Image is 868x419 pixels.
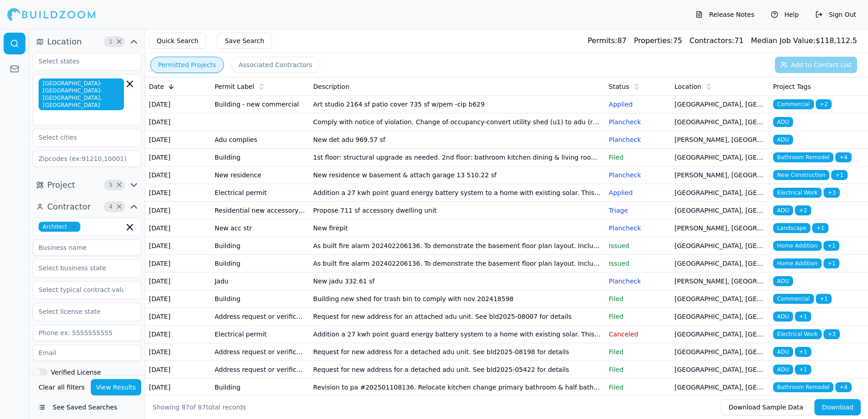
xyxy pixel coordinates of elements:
div: Showing of total records [153,403,246,412]
p: Filed [609,312,667,321]
span: ADU [773,135,793,145]
td: Comply with notice of violation. Change of occupancy-convert utility shed (u1) to adu (r3) 242 sq... [310,113,605,131]
div: 71 [690,35,744,46]
span: [GEOGRAPHIC_DATA]-[GEOGRAPHIC_DATA]-[GEOGRAPHIC_DATA], [GEOGRAPHIC_DATA] [39,78,124,110]
span: 5 [106,180,115,190]
p: Filed [609,294,667,303]
button: Download [814,399,861,415]
span: 87 [198,404,206,411]
td: Building [211,255,310,273]
input: Select license state [33,303,129,320]
input: Email [33,345,141,361]
td: Building [211,149,310,166]
input: Select business state [33,260,129,276]
td: [GEOGRAPHIC_DATA], [GEOGRAPHIC_DATA] [671,361,769,379]
span: Contractors: [690,36,735,45]
td: New residence [211,166,310,184]
td: [GEOGRAPHIC_DATA], [GEOGRAPHIC_DATA] [671,202,769,219]
p: Plancheck [609,224,667,233]
span: 1 [106,37,115,46]
span: + 1 [795,347,811,357]
td: [DATE] [145,290,211,308]
button: Permitted Projects [150,57,224,73]
p: Applied [609,188,667,197]
span: + 2 [816,99,832,109]
button: See Saved Searches [33,399,141,415]
td: Request for new address for a detached adu unit. See bld2025-08198 for details [310,343,605,361]
p: Issued [609,259,667,268]
td: As built fire alarm 202402206136. To demonstrate the basement floor plan layout. Include addition... [310,255,605,273]
td: 1st floor: structural upgrade as needed. 2nd floor: bathroom kitchen dining & living room renovat... [310,149,605,166]
span: Bathroom Remodel [773,152,833,162]
span: ADU [773,365,793,375]
td: Art studio 2164 sf patio cover 735 sf w/pem -cip b629 [310,96,605,113]
span: Permits: [588,36,617,45]
span: + 1 [831,170,848,180]
td: Request for new address for a detached adu unit. See bld2025-05422 for details [310,361,605,379]
span: + 3 [824,329,840,339]
span: Properties: [634,36,673,45]
span: + 1 [824,241,840,251]
td: Addition a 27 kwh point guard energy battery system to a home with existing solar. This permit ap... [310,184,605,202]
td: [DATE] [145,113,211,131]
button: Clear all filters [36,379,87,395]
p: Filed [609,347,667,356]
span: 4 [106,202,115,211]
span: Commercial [773,99,814,109]
td: [GEOGRAPHIC_DATA], [GEOGRAPHIC_DATA] [671,308,769,326]
span: + 4 [835,152,852,162]
button: Associated Contractors [231,57,320,73]
span: + 2 [795,205,811,215]
span: Home Addition [773,258,822,268]
span: Home Addition [773,241,822,251]
span: + 1 [812,223,829,233]
td: Propose 711 sf accessory dwelling unit [310,202,605,219]
td: Electrical permit [211,326,310,343]
td: [DATE] [145,326,211,343]
td: [DATE] [145,343,211,361]
span: ADU [773,205,793,215]
td: Addition a 27 kwh point guard energy battery system to a home with existing solar. This permit ap... [310,326,605,343]
button: Sign Out [811,7,861,22]
span: Date [149,82,164,91]
button: Contractor4Clear Contractor filters [33,200,141,214]
td: [DATE] [145,202,211,219]
td: [DATE] [145,184,211,202]
td: Building [211,290,310,308]
td: Electrical permit [211,184,310,202]
span: Median Job Value: [751,36,815,45]
td: New residence w basement & attach garage 13 510.22 sf [310,166,605,184]
input: Select cities [33,129,129,146]
td: [PERSON_NAME], [GEOGRAPHIC_DATA] [671,273,769,290]
td: Building [211,237,310,255]
p: Plancheck [609,277,667,286]
span: Description [313,82,350,91]
span: Status [609,82,629,91]
td: [DATE] [145,149,211,166]
td: [DATE] [145,166,211,184]
span: 87 [182,404,190,411]
span: + 1 [795,365,811,375]
span: + 1 [795,312,811,322]
p: Issued [609,241,667,250]
td: [DATE] [145,379,211,396]
button: Help [766,7,804,22]
button: Save Search [217,33,272,49]
span: Landscape [773,223,810,233]
td: Residential new accessory dwelling unit [211,202,310,219]
button: Quick Search [149,33,206,49]
td: Jadu [211,273,310,290]
button: Location1Clear Location filters [33,34,141,49]
p: Filed [609,383,667,392]
p: Triage [609,206,667,215]
td: New firepit [310,219,605,237]
td: [GEOGRAPHIC_DATA], [GEOGRAPHIC_DATA] [671,237,769,255]
td: Building new shed for trash bin to comply with nov 202418598 [310,290,605,308]
span: ADU [773,347,793,357]
td: New jadu 332.61 sf [310,273,605,290]
span: New Construction [773,170,829,180]
span: Bathroom Remodel [773,382,833,392]
td: [DATE] [145,255,211,273]
p: Plancheck [609,135,667,144]
span: + 1 [816,294,832,304]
